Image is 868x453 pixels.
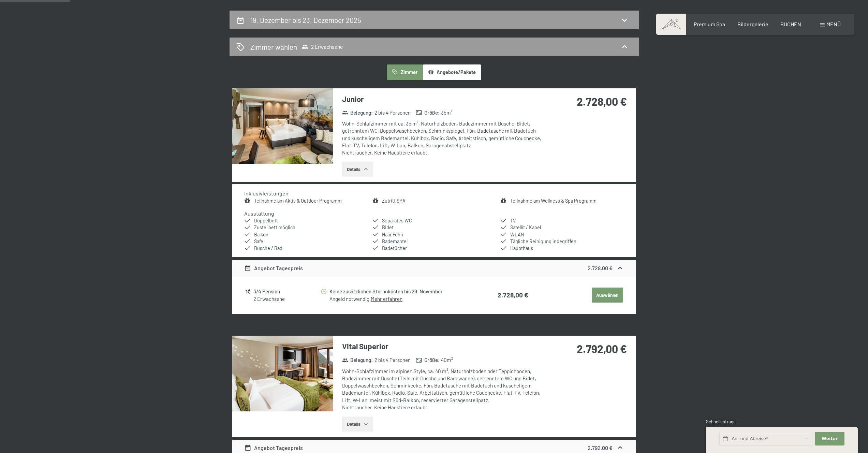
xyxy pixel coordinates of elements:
strong: 2.792,00 € [577,342,627,355]
strong: Größe : [416,356,440,364]
button: Angebote/Pakete [423,64,481,80]
div: 2 Erwachsene [253,295,320,303]
a: Bildergalerie [737,21,768,27]
span: Haupthaus [510,245,533,251]
button: Details [342,162,373,177]
span: Tägliche Reinigung inbegriffen [510,238,576,244]
h3: Junior [342,94,545,104]
a: BUCHEN [780,21,801,27]
strong: Belegung : [342,109,373,116]
div: Keine zusätzlichen Stornokosten bis 29. November [329,288,471,295]
span: Separates WC [382,218,412,223]
span: Haar Föhn [382,232,403,237]
span: Safe [254,238,263,244]
div: Angeld notwendig. [329,295,471,303]
span: Zustellbett möglich [254,224,295,230]
div: 3/4 Pension [253,288,320,295]
span: 35 m² [441,109,453,116]
span: Badetücher [382,245,407,251]
div: Angebot Tagespreis [244,444,303,452]
span: Menü [826,21,841,27]
div: Angebot Tagespreis [244,264,303,272]
a: Teilnahme am Aktiv & Outdoor Programm [254,198,342,204]
span: WLAN [510,232,524,237]
strong: 2.728,00 € [577,95,627,108]
strong: 2.792,00 € [588,444,613,451]
a: Zutritt SPA [382,198,406,204]
span: Schnellanfrage [706,419,736,424]
span: Bidet [382,224,394,230]
div: Wohn-Schlafzimmer im alpinen Style, ca. 40 m², Naturholzboden oder Teppichboden, Badezimmer mit D... [342,368,545,411]
span: Dusche / Bad [254,245,282,251]
span: Bademantel [382,238,408,244]
button: Details [342,417,373,432]
strong: Belegung : [342,356,373,364]
span: Doppelbett [254,218,278,223]
div: Wohn-Schlafzimmer mit ca. 35 m², Naturholzboden, Badezimmer mit Dusche, Bidet, getrenntem WC, Dop... [342,120,545,156]
h3: Vital Superior [342,341,545,352]
h2: Zimmer wählen [250,42,297,52]
span: Weiter [822,436,838,442]
span: TV [510,218,516,223]
img: mss_renderimg.php [232,88,333,164]
span: 2 Erwachsene [301,43,343,50]
h4: Ausstattung [244,210,274,217]
strong: 2.728,00 € [498,291,528,299]
a: Mehr erfahren [371,296,402,302]
h2: 19. Dezember bis 23. Dezember 2025 [250,16,361,24]
img: mss_renderimg.php [232,336,333,411]
span: 40 m² [441,356,453,364]
a: Premium Spa [694,21,725,27]
strong: Größe : [416,109,440,116]
span: Balkon [254,232,268,237]
button: Zimmer [387,64,423,80]
button: Auswählen [592,288,623,303]
a: Teilnahme am Wellness & Spa Programm [510,198,597,204]
button: Weiter [815,432,844,446]
span: 2 bis 4 Personen [374,109,411,116]
div: Angebot Tagespreis2.728,00 € [232,260,636,276]
span: Satellit / Kabel [510,224,541,230]
h4: Inklusivleistungen [244,190,289,196]
span: 2 bis 4 Personen [374,356,411,364]
strong: 2.728,00 € [588,265,613,271]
